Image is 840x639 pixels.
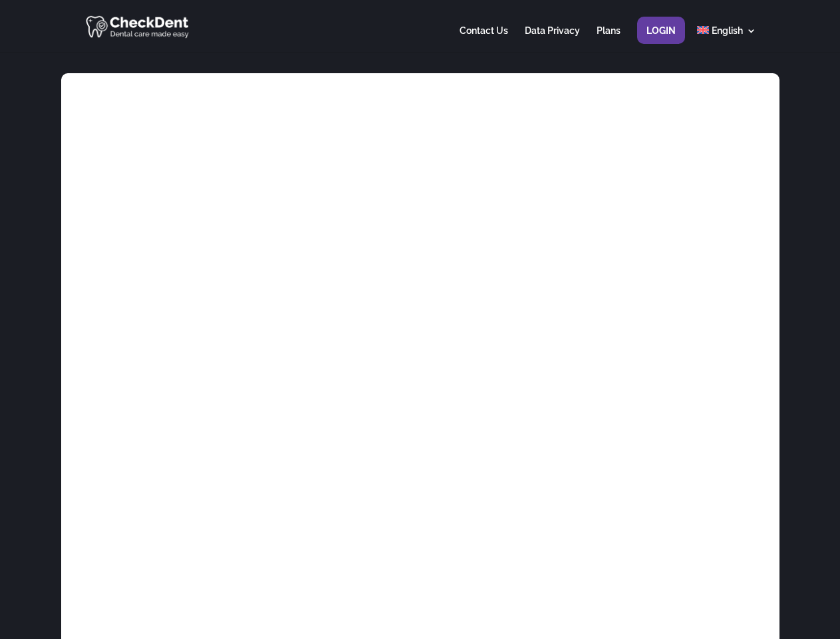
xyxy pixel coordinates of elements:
[460,26,508,52] a: Contact Us
[712,25,743,36] span: English
[86,13,190,39] img: CheckDent AI
[646,26,676,52] a: Login
[525,26,580,52] a: Data Privacy
[597,26,621,52] a: Plans
[697,26,756,52] a: English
